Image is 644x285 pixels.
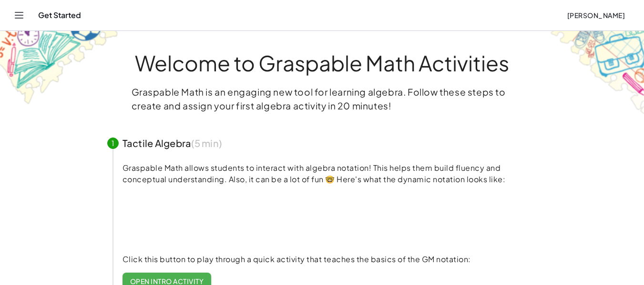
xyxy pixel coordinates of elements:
[11,8,27,23] button: Toggle navigation
[90,52,555,74] h1: Welcome to Graspable Math Activities
[96,128,549,158] button: 1Tactile Algebra(5 min)
[123,162,537,185] p: Graspable Math allows students to interact with algebra notation! This helps them build fluency a...
[123,254,537,265] p: Click this button to play through a quick activity that teaches the basics of the GM notation:
[107,138,119,149] div: 1
[132,85,513,113] p: Graspable Math is an engaging new tool for learning algebra. Follow these steps to create and ass...
[559,7,633,24] button: [PERSON_NAME]
[123,183,266,255] video: What is this? This is dynamic math notation. Dynamic math notation plays a central role in how Gr...
[567,11,625,20] span: [PERSON_NAME]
